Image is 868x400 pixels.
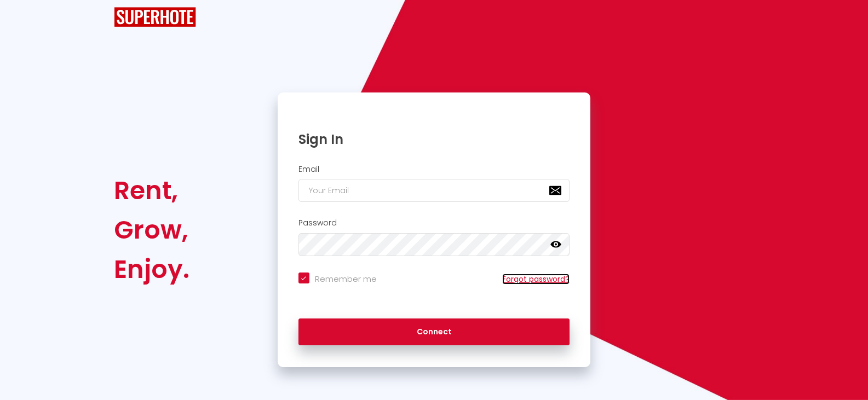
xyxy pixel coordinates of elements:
h2: Password [298,218,570,228]
div: Enjoy. [114,250,189,289]
div: Grow, [114,210,189,250]
input: Your Email [298,179,570,202]
img: SuperHote logo [114,7,196,27]
h2: Email [298,165,570,174]
button: Ouvrir le widget de chat LiveChat [9,4,42,37]
h1: Sign In [298,131,570,148]
a: Forgot password? [502,274,570,285]
button: Connect [298,318,570,346]
div: Rent, [114,171,189,210]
